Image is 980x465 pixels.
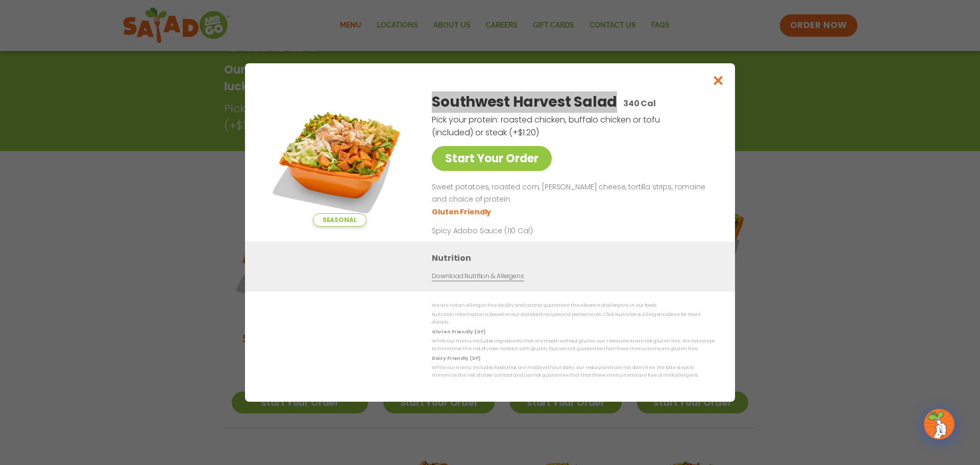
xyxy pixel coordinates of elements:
[432,91,617,113] h2: Southwest Harvest Salad
[268,84,411,227] img: Featured product photo for Southwest Harvest Salad
[432,311,715,327] p: Nutrition information is based on our standard recipes and portion sizes. Click Nutrition & Aller...
[432,337,715,353] p: While our menu includes ingredients that are made without gluten, our restaurants are not gluten ...
[313,213,366,227] span: Seasonal
[432,329,485,335] strong: Gluten Friendly (GF)
[432,252,720,264] h3: Nutrition
[432,226,621,236] p: Spicy Adobo Sauce (110 Cal)
[432,364,715,380] p: While our menu includes foods that are made without dairy, our restaurants are not dairy free. We...
[432,355,480,361] strong: Dairy Friendly (DF)
[432,181,710,206] p: Sweet potatoes, roasted corn, [PERSON_NAME] cheese, tortilla strips, romaine and choice of protein.
[925,410,953,438] img: wpChatIcon
[432,302,715,309] p: We are not an allergen free facility and cannot guarantee the absence of allergens in our foods.
[432,146,552,171] a: Start Your Order
[432,272,524,281] a: Download Nutrition & Allergens
[623,97,656,110] p: 340 Cal
[702,63,735,97] button: Close modal
[432,207,493,217] li: Gluten Friendly
[432,113,661,139] p: Pick your protein: roasted chicken, buffalo chicken or tofu (included) or steak (+$1.20)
